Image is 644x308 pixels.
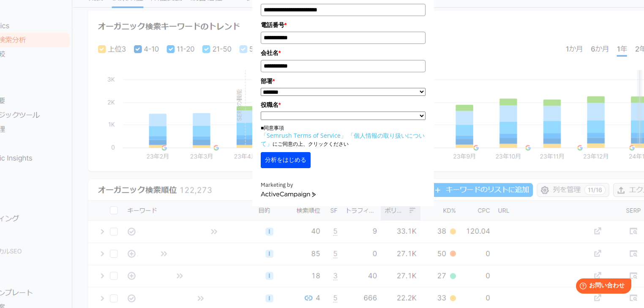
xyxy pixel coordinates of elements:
[261,124,426,148] p: ■同意事項 にご同意の上、クリックください
[261,181,426,190] div: Marketing by
[261,48,426,57] label: 会社名
[569,275,635,299] iframe: Help widget launcher
[261,131,425,147] a: 「個人情報の取り扱いについて」
[261,152,311,168] button: 分析をはじめる
[261,131,347,139] a: 「Semrush Terms of Service」
[261,76,426,86] label: 部署
[261,20,426,30] label: 電話番号
[261,100,426,109] label: 役職名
